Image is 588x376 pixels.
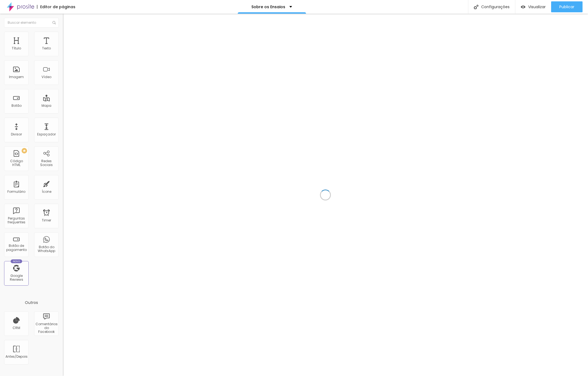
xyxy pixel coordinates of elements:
img: Icone [52,21,56,24]
div: Google Reviews [5,274,27,282]
span: Publicar [559,5,574,9]
div: Ícone [42,190,51,194]
div: Perguntas frequentes [5,217,27,224]
div: Vídeo [42,75,51,79]
div: Botão [11,104,22,108]
button: Publicar [551,1,583,12]
div: Texto [42,46,51,50]
button: Visualizar [515,1,551,12]
div: Mapa [42,104,51,108]
div: Formulário [7,190,25,194]
div: Redes Sociais [36,159,57,167]
div: Divisor [11,132,22,136]
div: Antes/Depois [5,355,27,359]
div: Código HTML [5,159,27,167]
div: Título [12,46,21,50]
div: Timer [42,218,51,222]
img: Icone [474,5,478,9]
div: Imagem [9,75,24,79]
img: view-1.svg [521,5,525,9]
div: Espaçador [37,132,56,136]
input: Buscar elemento [4,18,59,28]
div: CRM [13,326,20,330]
div: Botão do WhatsApp [36,245,57,253]
p: Sobre os Ensaios [251,5,285,9]
div: Botão de pagamento [5,244,27,252]
div: Comentários do Facebook [36,322,57,334]
div: Novo [11,259,22,263]
span: Visualizar [528,5,546,9]
div: Editor de páginas [37,5,75,9]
